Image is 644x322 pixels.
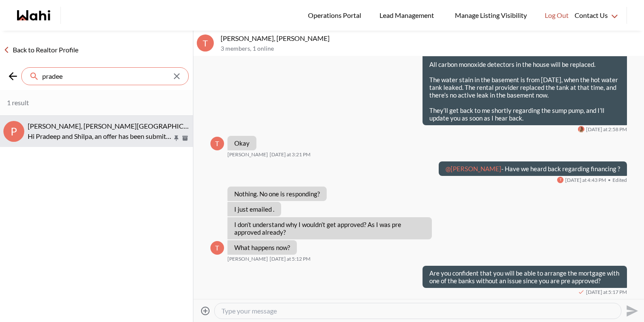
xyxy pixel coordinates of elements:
div: P [3,121,24,142]
p: Hi Pradeep and Shilpa, an offer has been submitted for [STREET_ADDRESS][PERSON_NAME][PERSON_NAME]... [28,131,172,141]
p: I just emailed . [234,205,274,213]
div: T [197,34,214,52]
p: What happens now? [234,244,290,251]
span: Lead Management [379,10,437,21]
div: T [210,137,224,150]
p: I don’t understand why I wouldn’t get approved? As I was pre approved already? [234,221,425,236]
p: They’ll get back to me shortly regarding the sump pump, and I’ll update you as soon as I hear back. [429,106,620,122]
p: [PERSON_NAME], [PERSON_NAME] [221,34,641,43]
p: Okay [234,139,250,147]
span: [PERSON_NAME] [227,151,268,158]
span: Log Out [545,10,569,21]
p: Are you confident that you will be able to arrange the mortgage with one of the banks without an ... [429,269,620,285]
textarea: Type your message [221,307,614,315]
img: M [578,126,584,132]
button: Send [621,301,641,320]
span: Operations Portal [308,10,364,21]
button: Pin [172,135,180,142]
div: T [210,241,224,255]
div: T [557,177,563,183]
p: 3 members , 1 online [221,45,641,52]
time: 2025-10-15T21:12:30.135Z [270,256,310,262]
div: Michelle Ryckman [578,126,584,132]
span: @[PERSON_NAME] [446,165,501,172]
span: [PERSON_NAME], [PERSON_NAME][GEOGRAPHIC_DATA] [28,122,206,130]
p: - Have we heard back regarding financing ? [446,165,620,172]
button: Archive [181,135,190,142]
span: [PERSON_NAME] [227,256,268,262]
p: The water stain in the basement is from [DATE], when the hot water tank leaked. The rental provid... [429,76,620,99]
p: Nothing. No one is responding? [234,190,320,198]
span: Edited [608,177,627,184]
span: Manage Listing Visibility [452,10,529,21]
time: 2025-10-15T18:58:16.778Z [586,126,627,133]
p: All carbon monoxide detectors in the house will be replaced. [429,60,620,68]
time: 2025-10-15T21:17:00.887Z [586,289,627,296]
time: 2025-10-15T19:21:38.820Z [270,151,310,158]
a: Wahi homepage [17,10,50,20]
input: Search [42,72,170,80]
time: 2025-10-15T20:43:08.481Z [565,177,606,184]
